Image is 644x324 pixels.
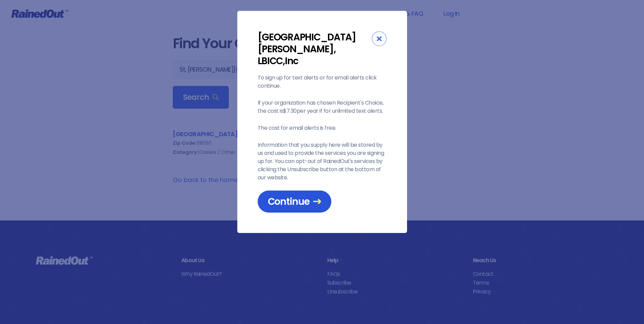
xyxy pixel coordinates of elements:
[258,74,387,90] p: To sign up for text alerts or for email alerts click continue.
[372,31,387,46] div: Close
[268,196,321,208] span: Continue
[258,141,387,182] p: Information that you supply here will be stored by us and used to provide the services you are si...
[258,124,387,132] p: The cost for email alerts is free.
[258,31,372,67] div: [GEOGRAPHIC_DATA][PERSON_NAME], LBICC,Inc
[258,99,387,115] p: If your organization has chosen Recipient's Choice, the cost is $7.30 per year if for unlimited t...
